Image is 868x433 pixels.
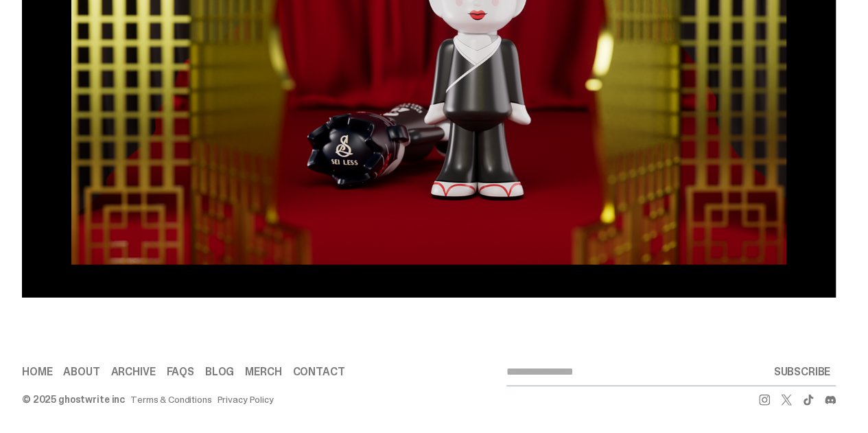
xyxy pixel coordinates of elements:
[166,366,193,377] a: FAQs
[22,366,52,377] a: Home
[22,395,125,404] div: © 2025 ghostwrite inc
[245,366,281,377] a: Merch
[218,395,274,404] a: Privacy Policy
[205,366,234,377] a: Blog
[63,366,99,377] a: About
[130,395,211,404] a: Terms & Conditions
[111,366,156,377] a: Archive
[768,358,836,386] button: SUBSCRIBE
[292,366,344,377] a: Contact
